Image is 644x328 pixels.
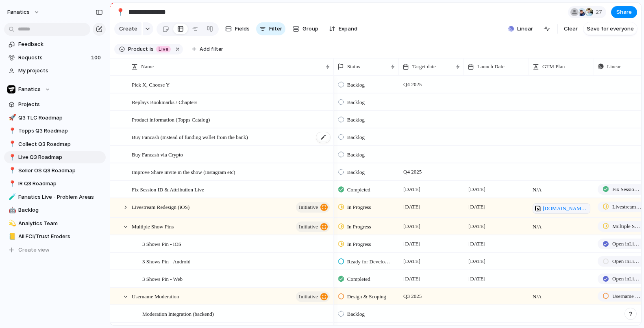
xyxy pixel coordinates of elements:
button: Live [154,45,172,54]
span: [DATE] [466,222,487,231]
span: Buy Fancash (Instead of funding wallet from the bank) [132,132,248,141]
div: 🧪Fanatics Live - Problem Areas [4,191,106,203]
span: Open in Linear [612,240,642,248]
span: Filter [269,25,282,33]
button: Fanatics [4,83,106,96]
button: Expand [326,22,361,35]
span: [DOMAIN_NAME][URL] [543,204,588,213]
a: 🚀Q3 TLC Roadmap [4,112,106,124]
button: initiative [296,291,330,302]
span: All FCI/Trust Eroders [18,232,103,241]
a: Feedback [4,38,106,50]
span: [DATE] [466,202,487,212]
button: 📒 [7,232,15,241]
button: Save for everyone [583,22,637,35]
button: is [148,45,155,54]
a: 🤖Backlog [4,204,106,216]
span: [DATE] [401,185,422,194]
span: [DATE] [401,256,422,266]
a: 📍Live Q3 Roadmap [4,151,106,163]
span: Create view [18,246,50,254]
span: Live [159,46,168,53]
span: Feedback [18,40,103,48]
button: 💫 [7,219,15,228]
span: GTM Plan [542,63,565,71]
span: [DATE] [466,274,487,284]
span: N/A [529,288,594,301]
span: Status [347,63,360,71]
span: [DATE] [401,222,422,231]
span: initiative [299,291,318,302]
span: Product information (Topps Catalog) [132,115,210,124]
div: 📍 [9,166,14,175]
span: IR Q3 Roadmap [18,180,103,188]
button: 🚀 [7,114,15,122]
a: 📍IR Q3 Roadmap [4,178,106,190]
span: In Progress [347,223,371,231]
button: Linear [505,23,536,35]
button: 📍 [114,6,127,19]
span: Multiple Show Pins [612,222,642,230]
span: Ready for Development [347,258,392,266]
button: fanatics [4,6,44,19]
div: 📍 [9,179,14,189]
span: Username Moderation [612,292,642,300]
a: Projects [4,98,106,111]
span: Completed [347,186,370,194]
span: Username Moderation [132,291,179,301]
span: Save for everyone [587,25,634,33]
span: [DATE] [401,202,422,212]
button: 🤖 [7,206,15,214]
div: 📍 [9,153,14,162]
span: Linear [517,25,533,33]
span: Fanatics [18,85,41,93]
button: Add filter [187,43,228,55]
button: 📍 [7,180,15,188]
span: Requests [18,54,89,62]
span: In Progress [347,203,371,211]
span: Backlog [347,133,365,141]
span: Backlog [18,206,103,214]
span: Fields [235,25,250,33]
span: Linear [607,63,621,71]
span: My projects [18,67,103,75]
span: Fix Session ID & Attribution Live [132,185,204,194]
button: 🧪 [7,193,15,201]
a: [DOMAIN_NAME][URL] [533,203,590,214]
a: 📍Collect Q3 Roadmap [4,138,106,150]
span: Livestream Redesign (iOS) [132,202,189,211]
span: Create [119,25,137,33]
span: Q3 TLC Roadmap [18,114,103,122]
span: In Progress [347,240,371,248]
button: initiative [296,202,330,213]
a: 📒All FCI/Trust Eroders [4,230,106,243]
button: Group [289,22,322,35]
span: Livestream Redesign (iOS and Android) [612,203,642,211]
span: 3 Shows Pin - Web [142,274,183,283]
span: Add filter [200,46,223,53]
span: Buy Fancash via Crypto [132,150,183,159]
span: Open in Linear [612,257,642,265]
div: 📍Seller OS Q3 Roadmap [4,165,106,177]
a: 💫Analytics Team [4,217,106,230]
a: My projects [4,65,106,77]
span: Collect Q3 Roadmap [18,140,103,148]
span: Product [128,46,148,53]
span: [DATE] [466,256,487,266]
span: Design & Scoping [347,293,386,301]
span: Backlog [347,116,365,124]
span: fanatics [7,8,30,16]
span: Live Q3 Roadmap [18,153,103,161]
span: 27 [596,8,605,16]
button: Create view [4,244,106,256]
span: Fix Session ID & Attribution Live [612,185,642,193]
span: Backlog [347,81,365,89]
span: Multiple Show Pins [132,222,174,231]
button: 📍 [7,140,15,148]
div: 📍Topps Q3 Roadmap [4,125,106,137]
